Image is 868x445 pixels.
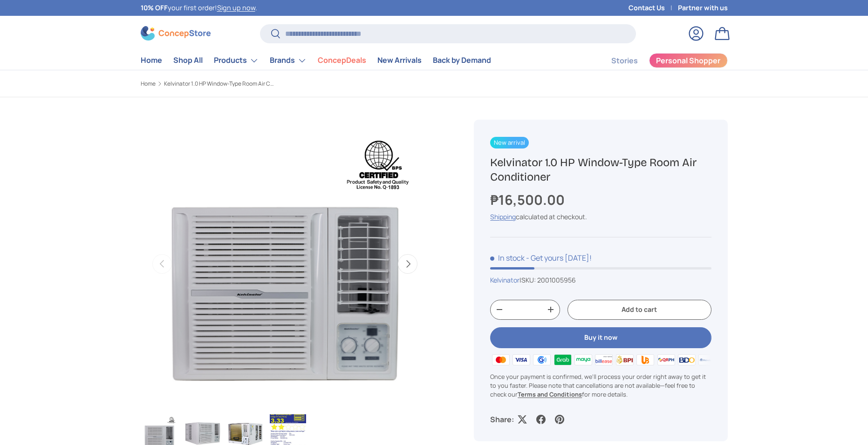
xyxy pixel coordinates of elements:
a: Personal Shopper [649,53,728,68]
a: Back by Demand [433,51,491,69]
summary: Products [208,51,264,70]
img: qrph [656,353,676,367]
strong: ₱16,500.00 [490,190,567,209]
nav: Secondary [589,51,728,70]
strong: 10% OFF [141,3,168,12]
a: Home [141,51,162,69]
img: visa [511,353,532,367]
a: Partner with us [678,3,728,13]
span: | [519,276,576,284]
p: your first order! . [141,3,257,13]
h1: Kelvinator 1.0 HP Window-Type Room Air Conditioner [490,155,711,184]
span: New arrival [490,137,529,148]
span: 2001005956 [537,276,576,284]
nav: Breadcrumbs [141,80,452,88]
img: bdo [677,353,697,367]
p: Once your payment is confirmed, we'll process your order right away to get it to you faster. Plea... [490,372,711,399]
img: master [490,353,511,367]
img: metrobank [697,353,718,367]
a: Contact Us [629,3,678,13]
img: gcash [532,353,552,367]
span: SKU: [521,276,536,284]
a: Kelvinator [490,276,519,284]
span: In stock [490,253,525,263]
p: - Get yours [DATE]! [526,253,592,263]
button: Buy it now [490,327,711,348]
button: Add to cart [567,300,711,320]
p: Share: [490,414,514,425]
a: Stories [611,52,638,70]
a: Sign up now [217,3,255,12]
a: New Arrivals [377,51,422,69]
nav: Primary [141,51,491,70]
img: maya [573,353,594,367]
a: Kelvinator 1.0 HP Window-Type Room Air Conditioner [164,81,276,87]
img: billease [594,353,614,367]
a: Products [214,51,259,70]
img: grabpay [552,353,573,367]
a: Home [141,81,156,87]
a: Shop All [173,51,203,69]
a: Shipping [490,212,516,221]
span: Personal Shopper [656,57,720,64]
a: Brands [270,51,307,70]
summary: Brands [264,51,312,70]
a: ConcepDeals [318,51,366,69]
a: Terms and Conditions [518,390,582,398]
img: bpi [615,353,635,367]
img: ConcepStore [141,26,211,40]
div: calculated at checkout. [490,212,711,222]
img: ubp [635,353,656,367]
